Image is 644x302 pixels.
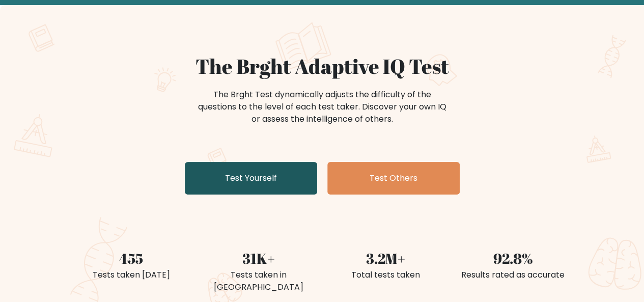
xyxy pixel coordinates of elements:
div: 31K+ [201,248,316,269]
a: Test Yourself [185,162,317,195]
a: Test Others [327,162,460,195]
div: Tests taken [DATE] [74,269,189,281]
div: Results rated as accurate [456,269,571,281]
div: 92.8% [456,248,571,269]
div: Total tests taken [328,269,443,281]
div: Tests taken in [GEOGRAPHIC_DATA] [201,269,316,293]
h1: The Brght Adaptive IQ Test [74,54,571,78]
div: The Brght Test dynamically adjusts the difficulty of the questions to the level of each test take... [195,89,450,125]
div: 3.2M+ [328,248,443,269]
div: 455 [74,248,189,269]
